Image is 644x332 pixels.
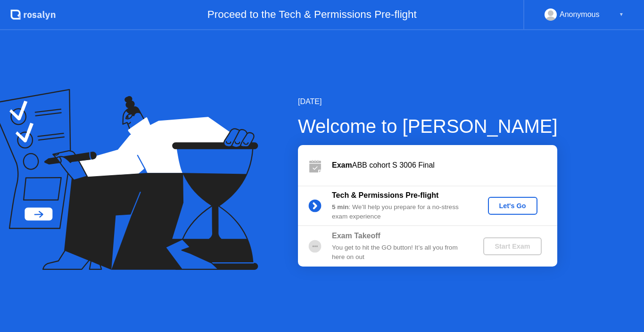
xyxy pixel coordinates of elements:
[492,202,534,210] div: Let's Go
[298,96,558,107] div: [DATE]
[332,203,349,211] b: 5 min
[332,232,380,240] b: Exam Takeoff
[332,243,468,262] div: You get to hit the GO button! It’s all you from here on out
[332,202,468,222] div: : We’ll help you prepare for a no-stress exam experience
[488,197,537,215] button: Let's Go
[332,161,352,169] b: Exam
[483,237,541,255] button: Start Exam
[298,112,558,140] div: Welcome to [PERSON_NAME]
[560,8,600,21] div: Anonymous
[332,160,557,171] div: ABB cohort S 3006 Final
[487,243,537,250] div: Start Exam
[332,191,438,199] b: Tech & Permissions Pre-flight
[619,8,624,21] div: ▼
